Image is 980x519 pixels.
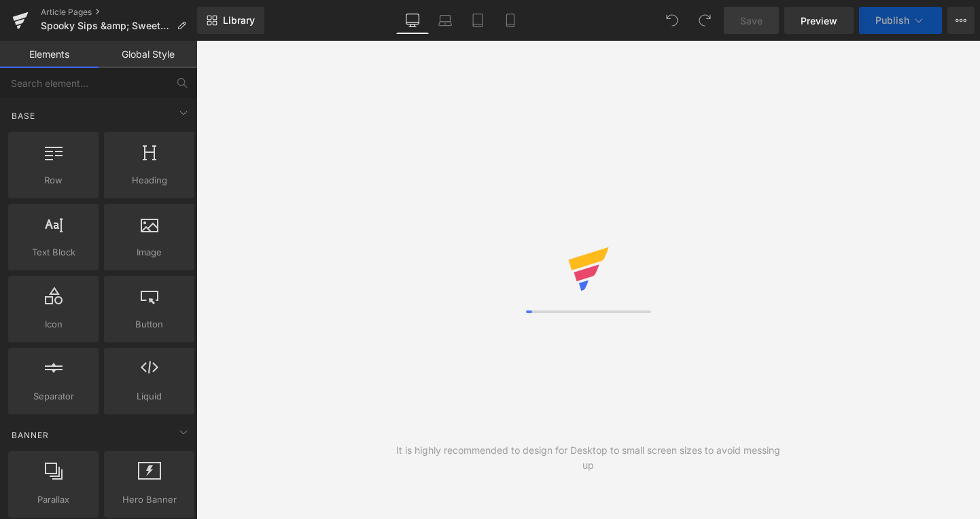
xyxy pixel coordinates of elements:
[12,317,94,332] span: Icon
[12,173,94,187] span: Row
[108,245,190,259] span: Image
[396,7,429,34] a: Desktop
[494,7,527,34] a: Mobile
[691,7,718,34] button: Redo
[659,7,686,34] button: Undo
[41,20,171,31] span: Spooky Sips &amp; Sweet Bites
[10,429,50,442] span: Banner
[947,7,975,34] button: More
[12,493,94,507] span: Parallax
[392,443,784,473] div: It is highly recommended to design for Desktop to small screen sizes to avoid messing up
[429,7,461,34] a: Laptop
[223,14,255,26] span: Library
[12,245,94,259] span: Text Block
[801,14,837,28] span: Preview
[784,7,854,34] a: Preview
[41,7,197,18] a: Article Pages
[875,15,909,26] span: Publish
[108,389,190,404] span: Liquid
[108,317,190,332] span: Button
[108,173,190,187] span: Heading
[12,389,94,404] span: Separator
[99,41,197,68] a: Global Style
[10,109,37,122] span: Base
[461,7,494,34] a: Tablet
[740,14,763,28] span: Save
[108,493,190,507] span: Hero Banner
[859,7,942,34] button: Publish
[197,7,264,34] a: New Library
